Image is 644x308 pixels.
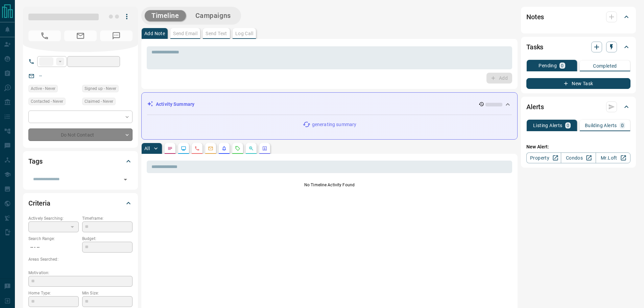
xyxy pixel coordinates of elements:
p: Timeframe: [82,215,133,221]
p: Home Type: [28,290,79,296]
p: New Alert: [526,143,630,150]
a: Property [526,152,561,163]
p: No Timeline Activity Found [147,182,512,188]
a: Mr.Loft [596,152,630,163]
svg: Lead Browsing Activity [181,146,186,151]
span: No Email [64,30,97,41]
svg: Agent Actions [262,146,267,151]
h2: Tasks [526,42,543,52]
p: -- - -- [28,242,79,253]
h2: Notes [526,11,544,22]
p: Completed [593,64,617,68]
button: Campaigns [189,10,238,21]
button: Timeline [145,10,186,21]
p: Areas Searched: [28,256,133,262]
p: Actively Searching: [28,215,79,221]
div: Do Not Contact [28,128,133,141]
svg: Requests [235,146,240,151]
p: All [144,146,150,151]
p: Listing Alerts [533,123,563,128]
p: 0 [561,63,564,68]
div: Criteria [28,195,133,211]
h2: Alerts [526,101,544,112]
button: New Task [526,78,630,89]
button: Open [121,175,130,184]
h2: Tags [28,156,42,167]
p: generating summary [312,121,356,128]
div: Notes [526,9,630,25]
span: No Number [100,30,133,41]
h2: Criteria [28,198,50,209]
span: Claimed - Never [85,98,113,105]
svg: Emails [208,146,213,151]
span: Contacted - Never [31,98,63,105]
p: Pending [539,63,557,68]
div: Tags [28,153,133,169]
svg: Notes [167,146,173,151]
div: Activity Summary [147,98,512,111]
span: Signed up - Never [85,85,116,92]
p: Motivation: [28,270,133,276]
p: Add Note [144,31,165,36]
div: Tasks [526,39,630,55]
span: No Number [28,30,61,41]
a: Condos [561,152,596,163]
p: 0 [567,123,569,128]
div: Alerts [526,99,630,115]
span: Active - Never [31,85,55,92]
p: Search Range: [28,236,79,242]
p: Activity Summary [156,101,194,108]
svg: Calls [194,146,200,151]
p: Building Alerts [585,123,617,128]
a: -- [39,73,42,78]
p: 0 [621,123,624,128]
p: Min Size: [82,290,133,296]
p: Budget: [82,236,133,242]
svg: Opportunities [248,146,254,151]
svg: Listing Alerts [221,146,227,151]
